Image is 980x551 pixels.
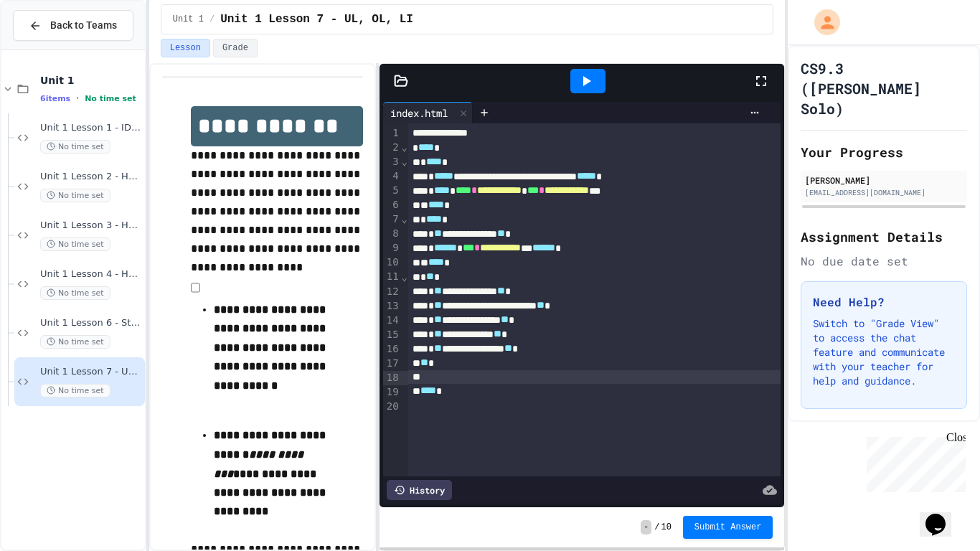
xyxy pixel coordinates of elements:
div: 2 [383,141,401,155]
span: Submit Answer [694,522,762,533]
span: Unit 1 [173,14,204,25]
div: My Account [799,6,844,39]
div: index.html [383,102,473,123]
div: [EMAIL_ADDRESS][DOMAIN_NAME] [805,187,963,198]
div: Chat with us now!Close [6,6,99,91]
span: Unit 1 Lesson 1 - IDE Interaction [40,122,142,134]
div: 1 [383,126,401,141]
span: Fold line [401,156,408,167]
div: 20 [383,400,401,414]
div: 9 [383,241,401,255]
div: 13 [383,299,401,314]
div: 6 [383,198,401,212]
span: No time set [40,237,110,251]
span: / [209,14,215,25]
div: 8 [383,227,401,241]
p: Switch to "Grade View" to access the chat feature and communicate with your teacher for help and ... [813,316,955,388]
div: 18 [383,371,401,385]
div: 15 [383,328,401,342]
span: No time set [40,140,110,154]
div: 7 [383,212,401,227]
div: 16 [383,342,401,357]
div: 10 [383,255,401,270]
span: No time set [40,189,110,202]
span: Unit 1 Lesson 3 - Headers and Paragraph tags [40,220,142,232]
div: 4 [383,169,401,184]
span: Back to Teams [50,18,117,33]
div: 17 [383,357,401,371]
button: Grade [213,39,258,57]
div: 11 [383,270,401,284]
h2: Your Progress [801,142,967,162]
span: 10 [661,522,671,533]
span: No time set [40,335,110,349]
span: Unit 1 Lesson 2 - HTML Doc Setup [40,171,142,183]
iframe: chat widget [861,431,966,492]
span: - [641,520,651,534]
span: Unit 1 [40,74,142,87]
span: • [76,93,79,104]
div: 3 [383,155,401,169]
div: 19 [383,385,401,400]
h1: CS9.3 ([PERSON_NAME] Solo) [801,58,967,118]
div: No due date set [801,253,967,270]
h3: Need Help? [813,293,955,311]
span: 6 items [40,94,70,103]
span: Unit 1 Lesson 7 - UL, OL, LI [220,11,413,28]
h2: Assignment Details [801,227,967,247]
button: Lesson [161,39,210,57]
div: index.html [383,105,455,121]
span: Fold line [401,213,408,225]
span: No time set [40,384,110,397]
span: Fold line [401,141,408,153]
div: 12 [383,285,401,299]
span: No time set [40,286,110,300]
span: / [654,522,659,533]
span: Unit 1 Lesson 6 - Stations Activity [40,317,142,329]
span: Fold line [401,271,408,283]
div: History [387,480,452,500]
div: 5 [383,184,401,198]
button: Back to Teams [13,10,133,41]
div: 14 [383,314,401,328]
iframe: chat widget [920,494,966,537]
div: [PERSON_NAME] [805,174,963,187]
span: Unit 1 Lesson 4 - Headlines Lab [40,268,142,281]
span: No time set [85,94,136,103]
span: Unit 1 Lesson 7 - UL, OL, LI [40,366,142,378]
button: Submit Answer [683,516,773,539]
